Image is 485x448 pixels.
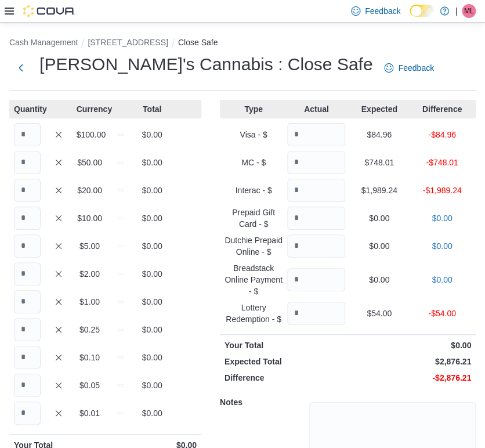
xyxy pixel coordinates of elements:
[413,274,471,286] p: $0.00
[462,4,476,18] div: Marc Lagace
[287,103,345,115] p: Actual
[139,352,165,363] p: $0.00
[365,5,400,17] span: Feedback
[178,38,218,47] button: Close Safe
[139,407,165,419] p: $0.00
[350,372,471,384] p: -$2,876.21
[14,123,41,146] input: Quantity
[88,38,168,47] button: [STREET_ADDRESS]
[455,4,457,18] p: |
[413,212,471,224] p: $0.00
[413,157,471,168] p: -$748.01
[287,234,345,258] input: Quantity
[225,356,346,367] p: Expected Total
[350,212,408,224] p: $0.00
[350,103,408,115] p: Expected
[14,374,41,397] input: Quantity
[350,157,408,168] p: $748.01
[9,38,78,47] button: Cash Management
[350,185,408,196] p: $1,989.24
[287,123,345,146] input: Quantity
[39,53,372,76] h1: [PERSON_NAME]'s Cannabis : Close Safe
[77,352,103,363] p: $0.10
[14,151,41,174] input: Quantity
[9,37,476,50] nav: An example of EuiBreadcrumbs
[350,308,408,319] p: $54.00
[225,302,283,325] p: Lottery Redemption - $
[14,290,41,313] input: Quantity
[220,391,307,414] h5: Notes
[287,302,345,325] input: Quantity
[225,339,346,351] p: Your Total
[225,129,283,140] p: Visa - $
[410,5,434,17] input: Dark Mode
[77,407,103,419] p: $0.01
[139,324,165,335] p: $0.00
[225,157,283,168] p: MC - $
[139,129,165,140] p: $0.00
[77,212,103,224] p: $10.00
[77,129,103,140] p: $100.00
[77,324,103,335] p: $0.25
[77,103,103,115] p: Currency
[77,185,103,196] p: $20.00
[413,129,471,140] p: -$84.96
[413,185,471,196] p: -$1,989.24
[139,212,165,224] p: $0.00
[410,17,410,17] span: Dark Mode
[139,268,165,280] p: $0.00
[139,103,165,115] p: Total
[225,234,283,258] p: Dutchie Prepaid Online - $
[225,372,346,384] p: Difference
[9,56,32,80] button: Next
[350,240,408,252] p: $0.00
[139,157,165,168] p: $0.00
[413,308,471,319] p: -$54.00
[139,240,165,252] p: $0.00
[413,103,471,115] p: Difference
[77,157,103,168] p: $50.00
[14,318,41,341] input: Quantity
[14,234,41,258] input: Quantity
[139,296,165,308] p: $0.00
[77,296,103,308] p: $1.00
[350,274,408,286] p: $0.00
[350,129,408,140] p: $84.96
[225,103,283,115] p: Type
[464,4,474,18] span: ML
[225,185,283,196] p: Interac - $
[139,380,165,391] p: $0.00
[287,151,345,174] input: Quantity
[287,207,345,230] input: Quantity
[77,380,103,391] p: $0.05
[14,179,41,202] input: Quantity
[14,346,41,369] input: Quantity
[398,62,433,74] span: Feedback
[413,240,471,252] p: $0.00
[379,56,438,80] a: Feedback
[287,179,345,202] input: Quantity
[350,339,471,351] p: $0.00
[77,268,103,280] p: $2.00
[287,268,345,291] input: Quantity
[14,262,41,286] input: Quantity
[139,185,165,196] p: $0.00
[225,262,283,297] p: Breadstack Online Payment - $
[14,402,41,425] input: Quantity
[14,103,41,115] p: Quantity
[350,356,471,367] p: $2,876.21
[225,207,283,230] p: Prepaid Gift Card - $
[77,240,103,252] p: $5.00
[14,207,41,230] input: Quantity
[23,5,75,17] img: Cova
